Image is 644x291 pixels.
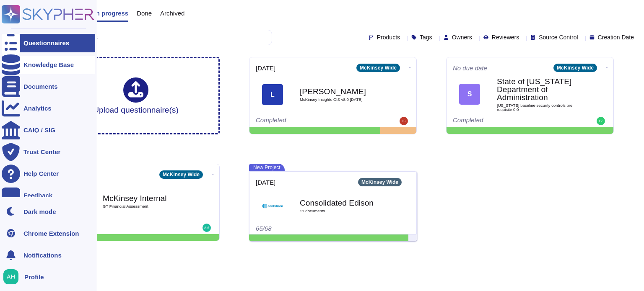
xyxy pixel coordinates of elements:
b: Consolidated Edison [300,199,384,207]
div: Chrome Extension [23,230,79,237]
a: Trust Center [2,143,95,161]
span: GT Financial Assessment [103,204,187,209]
span: Notifications [23,252,62,258]
b: McKinsey Internal [103,194,187,202]
a: Feedback [2,186,95,205]
div: Completed [59,224,161,232]
span: Source Control [539,34,578,40]
input: Search by keywords [33,30,272,45]
div: Completed [256,117,358,125]
span: Tags [420,34,432,40]
img: user [597,117,605,125]
div: S [459,84,480,105]
button: user [2,268,24,286]
span: Creation Date [598,34,634,40]
span: [DATE] [256,179,275,185]
a: Questionnaires [2,34,95,52]
div: Upload questionnaire(s) [93,77,179,114]
a: Documents [2,77,95,96]
img: Logo [262,196,283,216]
a: CAIQ / SIG [2,121,95,139]
div: Analytics [23,105,52,111]
span: [DATE] [256,65,275,71]
span: Done [137,10,152,16]
div: Feedback [23,192,52,198]
img: user [3,269,18,284]
a: Help Center [2,165,95,183]
span: Profile [24,274,44,280]
span: Archived [160,10,184,16]
div: Documents [23,83,58,90]
div: Questionnaires [23,40,69,46]
div: McKinsey Wide [159,170,203,179]
div: McKinsey Wide [356,64,400,72]
span: New Project [249,164,285,171]
span: Products [377,34,400,40]
span: 11 document s [300,209,384,213]
div: Dark mode [23,209,56,215]
span: 65/68 [256,225,272,232]
div: Help Center [23,170,59,177]
span: Owners [452,34,472,40]
div: Knowledge Base [23,62,74,68]
a: Chrome Extension [2,224,95,242]
img: user [400,117,408,125]
span: No due date [453,65,487,71]
div: CAIQ / SIG [23,127,55,133]
div: Trust Center [23,149,60,155]
b: [PERSON_NAME] [300,88,384,95]
span: McKinsey Insights CIS v8.0 [DATE] [300,98,384,102]
a: Analytics [2,99,95,118]
div: L [262,84,283,105]
div: McKinsey Wide [358,178,402,186]
a: Knowledge Base [2,56,95,74]
span: [US_STATE] baseline security controls pre requisite 0 0 [497,103,581,111]
img: user [203,224,211,232]
div: Completed [453,117,556,125]
div: McKinsey Wide [553,64,597,72]
span: In progress [94,10,128,16]
span: Reviewers [492,34,519,40]
b: State of [US_STATE] Department of Administration [497,77,581,102]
